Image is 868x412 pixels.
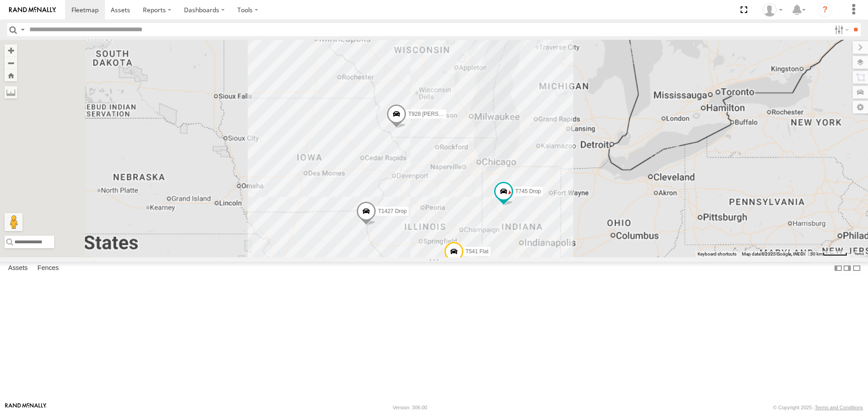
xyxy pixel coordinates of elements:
[852,262,861,275] label: Hide Summary Table
[854,252,864,256] a: Terms (opens in new tab)
[393,405,427,410] div: Version: 306.00
[515,188,541,194] span: T745 Drop
[5,403,47,412] a: Visit our Website
[5,69,17,81] button: Zoom Home
[773,405,863,410] div: © Copyright 2025 -
[807,251,850,257] button: Map Scale: 50 km per 50 pixels
[5,44,17,57] button: Zoom in
[9,7,56,13] img: rand-logo.svg
[834,262,843,275] label: Dock Summary Table to the Left
[759,3,786,17] div: AJ Klotz
[815,405,863,410] a: Terms and Conditions
[408,111,477,118] span: T928 [PERSON_NAME] Flat
[818,3,832,17] i: ?
[19,23,26,36] label: Search Query
[33,262,63,275] label: Fences
[4,262,32,275] label: Assets
[810,251,823,256] span: 50 km
[853,101,868,114] label: Map Settings
[742,251,805,256] span: Map data ©2025 Google, INEGI
[378,208,406,214] span: T1427 Drop
[5,86,17,99] label: Measure
[843,262,852,275] label: Dock Summary Table to the Right
[698,251,736,257] button: Keyboard shortcuts
[466,248,489,255] span: T541 Flat
[5,213,23,231] button: Drag Pegman onto the map to open Street View
[5,57,17,69] button: Zoom out
[831,23,850,36] label: Search Filter Options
